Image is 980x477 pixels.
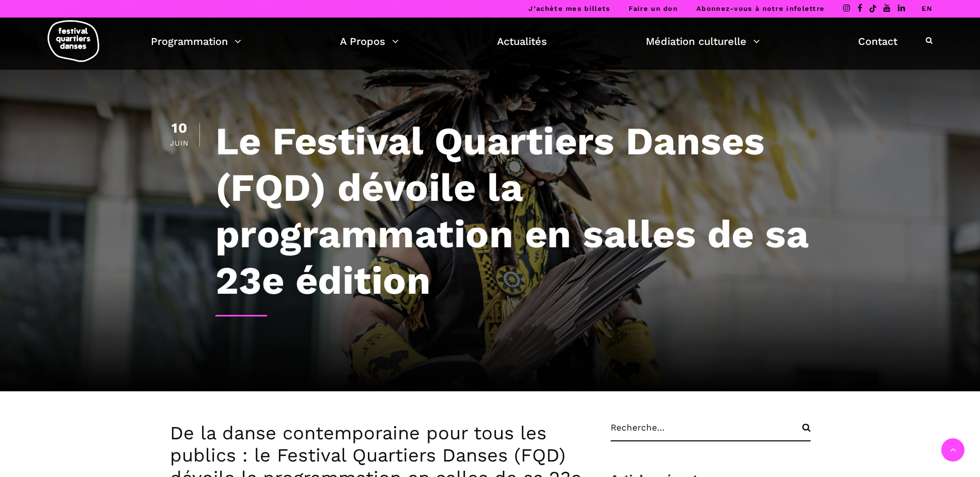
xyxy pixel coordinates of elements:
[646,33,760,50] a: Médiation culturelle
[696,5,825,12] a: Abonnez-vous à notre infolettre
[170,121,189,135] div: 10
[611,422,811,441] input: Recherche...
[858,33,897,50] a: Contact
[151,33,241,50] a: Programmation
[48,20,99,62] img: logo-fqd-med
[170,139,189,147] div: Juin
[340,33,399,50] a: A Propos
[922,5,932,12] a: EN
[497,33,547,50] a: Actualités
[215,118,811,304] h1: Le Festival Quartiers Danses (FQD) dévoile la programmation en salles de sa 23e édition
[629,5,678,12] a: Faire un don
[528,5,610,12] a: J’achète mes billets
